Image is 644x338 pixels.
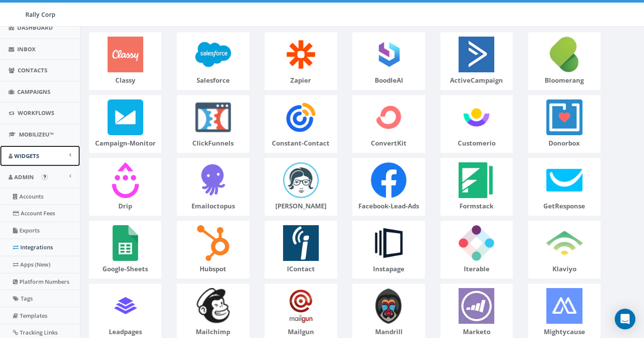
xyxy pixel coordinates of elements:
p: customerio [441,139,512,148]
img: boodleAI-logo [367,33,410,76]
span: Dashboard [17,24,53,31]
p: formstack [441,202,512,211]
p: salesforce [177,76,249,85]
img: clickFunnels-logo [191,96,234,139]
span: Campaigns [17,88,50,96]
img: instapage-logo [367,221,410,264]
p: leadpages [89,327,161,336]
span: Rally Corp [25,10,55,19]
p: mandrill [353,327,424,336]
span: Inbox [17,45,36,53]
img: hubspot-logo [191,221,234,264]
img: marketo-logo [455,284,498,327]
p: campaign-monitor [89,139,161,148]
img: mailgun-logo [280,284,323,327]
span: Admin [14,173,34,181]
p: mightycause [529,327,600,336]
div: Open Intercom Messenger [615,309,635,329]
p: getResponse [529,202,600,211]
p: donorbox [529,139,600,148]
img: mandrill-logo [367,284,410,327]
img: customerio-logo [455,96,498,139]
img: campaign-monitor-logo [104,96,147,139]
img: leadpages-logo [104,284,147,327]
span: Contacts [18,66,47,74]
img: convertKit-logo [367,96,410,139]
p: hubspot [177,264,249,273]
img: iterable-logo [455,221,498,264]
img: formstack-logo [455,158,498,202]
img: mailchimp-logo [191,284,234,327]
p: iterable [441,264,512,273]
p: convertKit [353,139,424,148]
img: emma-logo [280,158,323,202]
p: clickFunnels [177,139,249,148]
button: Open In-App Guide [42,174,48,180]
img: zapier-logo [280,33,323,76]
img: constant-contact-logo [280,96,323,139]
p: instapage [353,264,424,273]
span: Widgets [14,152,39,160]
img: klaviyo-logo [543,221,586,264]
img: iContact-logo [280,221,323,264]
img: donorbox-logo [543,96,586,139]
img: google-sheets-logo [104,221,147,264]
img: classy-logo [104,33,147,76]
span: MobilizeU™ [19,130,54,138]
img: emailoctopus-logo [191,158,234,202]
p: boodleAI [353,76,424,85]
img: drip-logo [104,158,147,202]
img: facebook-lead-ads-logo [367,158,410,202]
p: mailchimp [177,327,249,336]
img: activeCampaign-logo [455,33,498,76]
p: google-sheets [89,264,161,273]
p: klaviyo [529,264,600,273]
img: bloomerang-logo [543,33,586,76]
span: Workflows [18,109,54,117]
p: [PERSON_NAME] [265,202,336,211]
p: facebook-lead-ads [353,202,424,211]
p: activeCampaign [441,76,512,85]
p: iContact [265,264,336,273]
p: mailgun [265,327,336,336]
p: bloomerang [529,76,600,85]
p: emailoctopus [177,202,249,211]
img: salesforce-logo [191,33,234,76]
p: classy [89,76,161,85]
img: mightycause-logo [543,284,586,327]
p: zapier [265,76,336,85]
p: drip [89,202,161,211]
p: constant-contact [265,139,336,148]
img: getResponse-logo [543,158,586,202]
p: marketo [441,327,512,336]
